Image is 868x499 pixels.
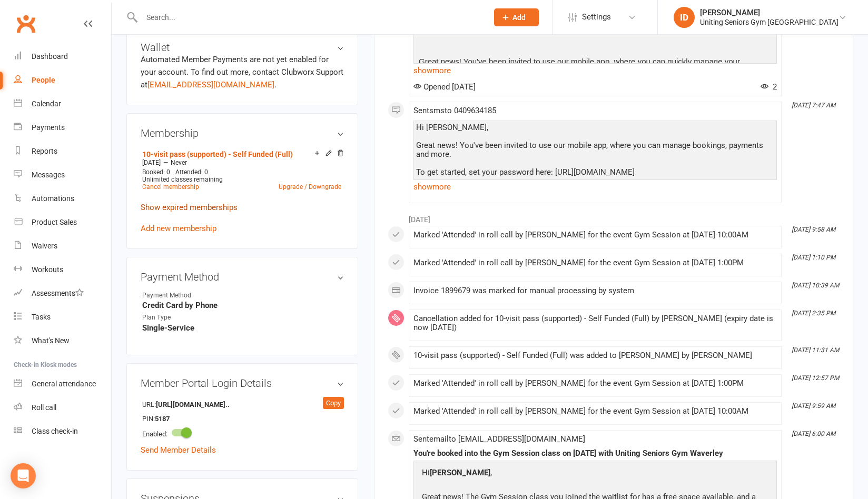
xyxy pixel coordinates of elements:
[413,449,777,458] div: You're booked into the Gym Session class on [DATE] with Uniting Seniors Gym Waverley
[413,314,777,332] div: Cancellation added for 10-visit pass (supported) - Self Funded (Full) by [PERSON_NAME] (expiry da...
[14,163,111,187] a: Messages
[582,5,611,29] span: Settings
[32,218,77,226] div: Product Sales
[494,8,539,26] button: Add
[142,323,344,333] strong: Single-Service
[141,55,343,89] no-payment-system: Automated Member Payments are not yet enabled for your account. To find out more, contact Clubwor...
[413,379,777,388] div: Marked 'Attended' in roll call by [PERSON_NAME] for the event Gym Session at [DATE] 1:00PM
[419,466,771,482] p: Hi ,
[792,282,839,289] i: [DATE] 10:39 AM
[413,286,777,295] div: Invoice 1899679 was marked for manual processing by system
[156,400,230,411] strong: [URL][DOMAIN_NAME]..
[141,224,216,233] a: Add new membership
[141,203,238,212] a: Show expired memberships
[413,258,777,267] div: Marked 'Attended' in roll call by [PERSON_NAME] for the event Gym Session at [DATE] 1:00PM
[142,183,199,191] a: Cancel membership
[792,346,839,354] i: [DATE] 11:31 AM
[32,76,55,84] div: People
[323,397,344,410] div: Copy
[14,68,111,92] a: People
[14,92,111,116] a: Calendar
[14,396,111,420] a: Roll call
[761,82,777,92] span: 2
[32,194,74,203] div: Automations
[32,123,65,132] div: Payments
[413,434,585,444] span: Sent email to [EMAIL_ADDRESS][DOMAIN_NAME]
[413,351,777,360] div: 10-visit pass (supported) - Self Funded (Full) was added to [PERSON_NAME] by [PERSON_NAME]
[141,425,344,441] li: Enabled:
[416,123,774,231] div: Hi [PERSON_NAME], Great news! You've been invited to use our mobile app, where you can manage boo...
[32,147,57,155] div: Reports
[32,171,65,179] div: Messages
[142,150,293,158] a: 10-visit pass (supported) - Self Funded (Full)
[139,10,480,25] input: Search...
[141,271,344,283] h3: Payment Method
[14,234,111,258] a: Waivers
[13,11,39,37] a: Clubworx
[413,407,777,416] div: Marked 'Attended' in roll call by [PERSON_NAME] for the event Gym Session at [DATE] 10:00AM
[32,380,96,388] div: General attendance
[32,99,61,108] div: Calendar
[32,403,56,412] div: Roll call
[792,254,835,261] i: [DATE] 1:10 PM
[142,313,229,323] div: Plan Type
[32,427,78,435] div: Class check-in
[416,55,774,83] p: Great news! You've been invited to use our mobile app, where you can quickly manage your bookings...
[14,211,111,234] a: Product Sales
[171,159,187,166] span: Never
[279,183,341,191] a: Upgrade / Downgrade
[413,231,777,239] div: Marked 'Attended' in roll call by [PERSON_NAME] for the event Gym Session at [DATE] 10:00AM
[14,305,111,329] a: Tasks
[141,445,216,455] a: Send Member Details
[141,42,344,53] h3: Wallet
[792,430,835,437] i: [DATE] 6:00 AM
[175,168,208,176] span: Attended: 0
[700,17,839,27] div: Uniting Seniors Gym [GEOGRAPHIC_DATA]
[32,265,63,274] div: Workouts
[14,329,111,353] a: What's New
[512,13,526,22] span: Add
[147,80,274,89] a: [EMAIL_ADDRESS][DOMAIN_NAME]
[700,8,839,17] div: [PERSON_NAME]
[141,377,344,389] h3: Member Portal Login Details
[141,397,344,412] li: URL:
[14,282,111,305] a: Assessments
[430,468,490,477] strong: [PERSON_NAME]
[14,116,111,139] a: Payments
[141,411,344,426] li: PIN:
[792,102,835,109] i: [DATE] 7:47 AM
[32,289,84,297] div: Assessments
[14,420,111,443] a: Class kiosk mode
[142,176,223,183] span: Unlimited classes remaining
[142,301,344,310] strong: Credit Card by Phone
[14,45,111,68] a: Dashboard
[388,208,840,225] li: [DATE]
[413,106,496,115] span: Sent sms to 0409634185
[142,159,161,166] span: [DATE]
[140,158,344,167] div: —
[792,310,835,317] i: [DATE] 2:35 PM
[142,291,229,301] div: Payment Method
[792,226,835,233] i: [DATE] 9:58 AM
[155,414,215,425] strong: 5187
[32,242,57,250] div: Waivers
[32,52,68,61] div: Dashboard
[413,63,777,78] a: show more
[792,374,839,382] i: [DATE] 12:57 PM
[32,313,51,321] div: Tasks
[413,82,476,92] span: Opened [DATE]
[32,336,70,345] div: What's New
[14,372,111,396] a: General attendance kiosk mode
[792,402,835,410] i: [DATE] 9:59 AM
[14,187,111,211] a: Automations
[14,258,111,282] a: Workouts
[142,168,170,176] span: Booked: 0
[413,179,777,194] a: show more
[141,127,344,139] h3: Membership
[674,7,695,28] div: ID
[11,463,36,488] div: Open Intercom Messenger
[14,139,111,163] a: Reports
